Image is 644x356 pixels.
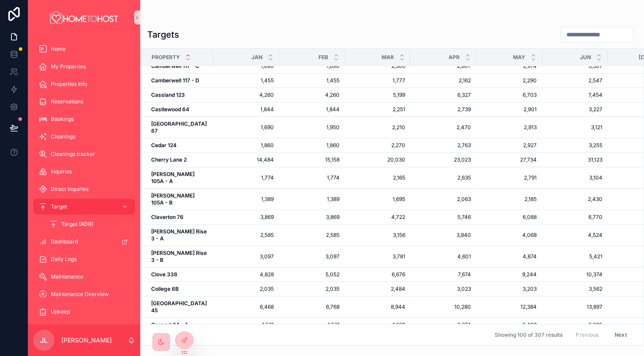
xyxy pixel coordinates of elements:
[580,54,591,61] span: Jun
[51,151,95,158] span: Cleanings tracker
[151,250,208,263] strong: [PERSON_NAME] Rise 3 - B
[481,156,537,163] span: 27,734
[547,303,602,310] span: 13,897
[33,181,135,197] a: Direct Inquiries
[416,77,471,84] span: 2,162
[219,196,274,203] span: 1,389
[40,335,48,345] span: JL
[151,192,196,206] strong: [PERSON_NAME] 105A - B
[481,271,537,278] span: 9,244
[416,142,471,149] span: 2,763
[151,228,208,242] strong: [PERSON_NAME] Rise 3 - A
[547,142,602,149] span: 3,255
[481,92,537,99] span: 6,703
[51,256,77,263] span: Daily Logs
[219,303,274,310] span: 6,468
[33,94,135,109] a: Reservations
[219,142,274,149] span: 1,860
[51,186,88,193] span: Direct Inquiries
[547,232,602,239] span: 4,524
[151,286,179,292] strong: College 6B
[61,336,112,345] p: [PERSON_NAME]
[416,196,471,203] span: 2,063
[547,253,602,260] span: 5,421
[33,199,135,215] a: Target
[416,174,471,181] span: 2,635
[284,253,340,260] span: 3,097
[481,321,537,328] span: 2,409
[416,303,471,310] span: 10,280
[547,77,602,84] span: 2,547
[547,214,602,221] span: 6,770
[481,174,537,181] span: 2,791
[219,253,274,260] span: 3,097
[513,54,525,61] span: May
[284,214,340,221] span: 3,869
[151,142,177,148] strong: Cedar 124
[33,164,135,180] a: Inquiries
[547,196,602,203] span: 2,430
[151,92,185,98] strong: Cassland 123
[51,46,66,53] span: Home
[481,286,537,293] span: 3,203
[33,304,135,320] a: Upkeep
[33,59,135,74] a: My Properties
[219,77,274,84] span: 1,455
[219,232,274,239] span: 2,585
[219,124,274,131] span: 1,690
[61,221,93,228] span: Target (ADR)
[51,291,109,298] span: Maintenance Overview
[350,232,405,239] span: 3,156
[219,214,274,221] span: 3,869
[481,124,537,131] span: 2,913
[481,214,537,221] span: 6,088
[284,232,340,239] span: 2,585
[49,11,120,25] img: App logo
[350,253,405,260] span: 3,781
[151,171,196,184] strong: [PERSON_NAME] 105A - A
[51,116,74,123] span: Bookings
[33,146,135,162] a: Cleanings tracker
[416,232,471,239] span: 3,840
[350,142,405,149] span: 2,270
[219,174,274,181] span: 1,774
[151,156,187,163] strong: Cherry Lane 2
[547,106,602,113] span: 3,227
[350,286,405,293] span: 2,484
[51,308,70,315] span: Upkeep
[350,77,405,84] span: 1,777
[547,174,602,181] span: 3,104
[547,271,602,278] span: 10,374
[28,35,140,324] div: scrollable content
[318,54,328,61] span: Feb
[219,271,274,278] span: 4,828
[481,77,537,84] span: 2,290
[350,321,405,328] span: 1,869
[416,286,471,293] span: 3,023
[51,98,83,105] span: Reservations
[151,321,188,328] strong: Consort 3A - 1
[547,321,602,328] span: 2,680
[284,196,340,203] span: 1,389
[284,271,340,278] span: 5,052
[219,156,274,163] span: 14,484
[481,196,537,203] span: 2,185
[33,251,135,267] a: Daily Logs
[33,129,135,145] a: Cleanings
[416,271,471,278] span: 7,674
[284,156,340,163] span: 15,158
[284,106,340,113] span: 1,844
[51,203,67,210] span: Target
[151,106,189,113] strong: Castlewood 64
[416,124,471,131] span: 2,470
[284,124,340,131] span: 1,950
[481,106,537,113] span: 2,901
[416,92,471,99] span: 6,327
[547,286,602,293] span: 3,562
[350,303,405,310] span: 8,944
[219,92,274,99] span: 4,260
[151,77,199,84] strong: Camberwell 117 - D
[547,156,602,163] span: 31,123
[481,303,537,310] span: 12,384
[33,269,135,285] a: Maintenance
